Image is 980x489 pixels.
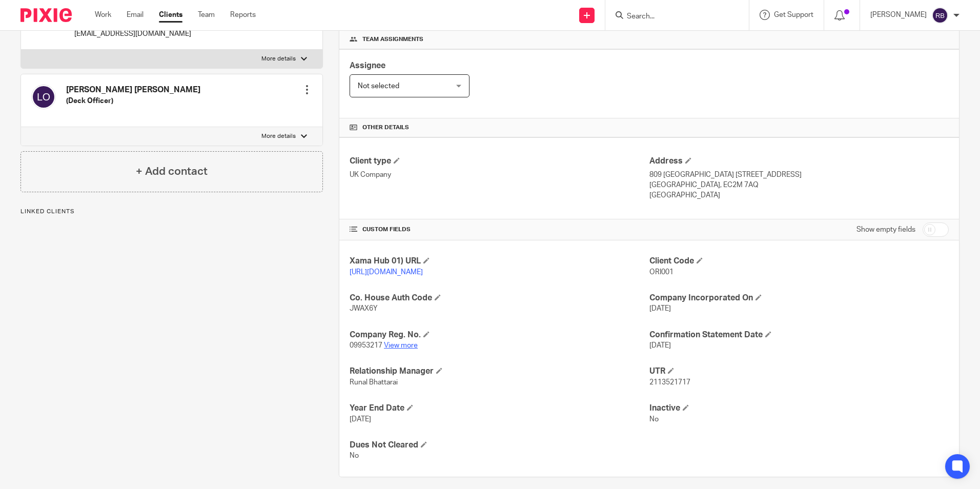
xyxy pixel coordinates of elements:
h4: + Add contact [136,164,208,179]
span: [DATE] [350,416,371,423]
h4: Company Incorporated On [649,293,949,303]
span: [DATE] [649,342,671,349]
p: More details [261,132,296,140]
span: No [649,416,659,423]
img: svg%3E [31,85,56,109]
h4: Client type [350,156,649,167]
h4: Xama Hub 01) URL [350,256,649,267]
h4: UTR [649,366,949,377]
a: Team [198,10,215,20]
a: Email [127,10,144,20]
h4: Dues Not Cleared [350,440,649,451]
h4: Co. House Auth Code [350,293,649,303]
span: 2113521717 [649,379,690,386]
h4: [PERSON_NAME] [PERSON_NAME] [66,85,200,95]
span: Not selected [358,83,399,90]
p: UK Company [350,170,649,180]
h4: Company Reg. No. [350,330,649,340]
p: [GEOGRAPHIC_DATA] [649,190,949,200]
p: Linked clients [21,208,323,216]
h4: Inactive [649,403,949,414]
h4: Confirmation Statement Date [649,330,949,340]
span: Other details [362,124,409,132]
h4: Relationship Manager [350,366,649,377]
p: [PERSON_NAME] [870,10,927,20]
p: 809 [GEOGRAPHIC_DATA] [STREET_ADDRESS] [649,170,949,180]
a: Reports [230,10,256,20]
span: Assignee [350,62,385,70]
img: Pixie [21,8,72,22]
a: Work [95,10,111,20]
p: More details [261,55,296,63]
span: 09953217 [350,342,382,349]
h4: Client Code [649,256,949,267]
span: Get Support [774,11,813,18]
span: ORI001 [649,269,673,276]
h4: CUSTOM FIELDS [350,226,649,234]
span: JWAX6Y [350,305,378,312]
h5: (Deck Officer) [66,96,200,106]
h4: Year End Date [350,403,649,414]
p: [EMAIL_ADDRESS][DOMAIN_NAME] [74,29,191,39]
img: svg%3E [932,7,948,24]
span: Team assignments [362,35,423,44]
span: [DATE] [649,305,671,312]
p: [GEOGRAPHIC_DATA], EC2M 7AQ [649,180,949,190]
h4: Address [649,156,949,167]
a: [URL][DOMAIN_NAME] [350,269,423,276]
span: No [350,452,359,459]
a: Clients [159,10,182,20]
label: Show empty fields [856,225,915,235]
a: View more [384,342,418,349]
input: Search [626,12,718,22]
span: Runal Bhattarai [350,379,398,386]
